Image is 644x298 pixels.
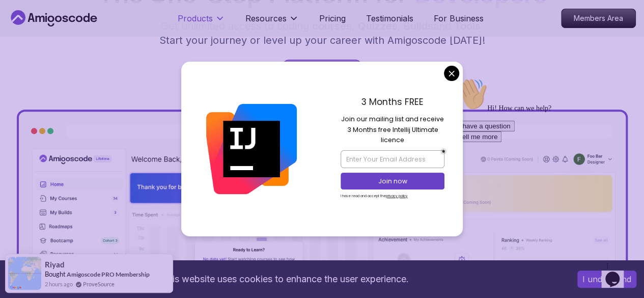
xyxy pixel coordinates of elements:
[577,270,636,288] button: Accept cookies
[283,60,361,85] a: Start for Free
[83,280,115,288] a: ProveSource
[4,47,64,58] button: I have a question
[561,9,636,28] a: Members Area
[45,260,65,269] span: riyad
[178,12,225,33] button: Products
[45,270,66,278] span: Bought
[8,268,562,290] div: This website uses cookies to enhance the user experience.
[245,12,299,33] button: Resources
[67,270,150,278] a: Amigoscode PRO Membership
[434,12,484,24] a: For Business
[8,257,41,290] img: provesource social proof notification image
[45,280,73,288] span: 2 hours ago
[366,12,413,24] a: Testimonials
[451,74,634,252] iframe: chat widget
[4,4,187,68] div: 👋Hi! How can we help?I have a questionTell me more
[319,12,346,24] a: Pricing
[283,60,361,85] p: Start for Free
[4,4,37,37] img: :wave:
[4,58,51,68] button: Tell me more
[245,12,287,24] p: Resources
[4,31,101,38] span: Hi! How can we help?
[601,257,634,288] iframe: chat widget
[562,9,635,28] p: Members Area
[178,12,213,24] p: Products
